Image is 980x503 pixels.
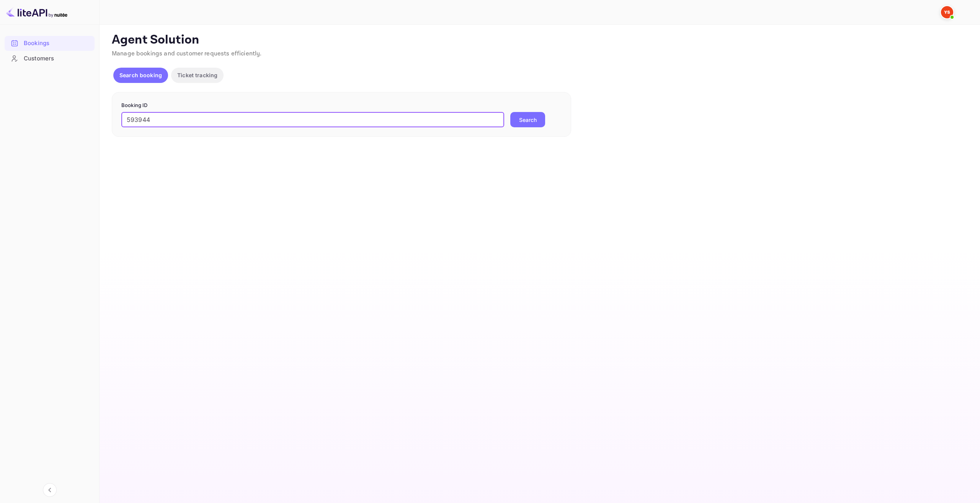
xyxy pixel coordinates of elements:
[6,6,67,18] img: LiteAPI logo
[119,71,162,79] p: Search booking
[510,112,545,127] button: Search
[5,51,95,66] div: Customers
[121,102,562,109] p: Booking ID
[112,32,966,48] p: Agent Solution
[112,50,262,58] span: Manage bookings and customer requests efficiently.
[43,483,57,497] button: Collapse navigation
[24,39,91,48] div: Bookings
[121,112,504,127] input: Enter Booking ID (e.g., 63782194)
[5,51,95,65] a: Customers
[177,71,217,79] p: Ticket tracking
[5,36,95,50] a: Bookings
[941,6,953,18] img: Yandex Support
[24,54,91,63] div: Customers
